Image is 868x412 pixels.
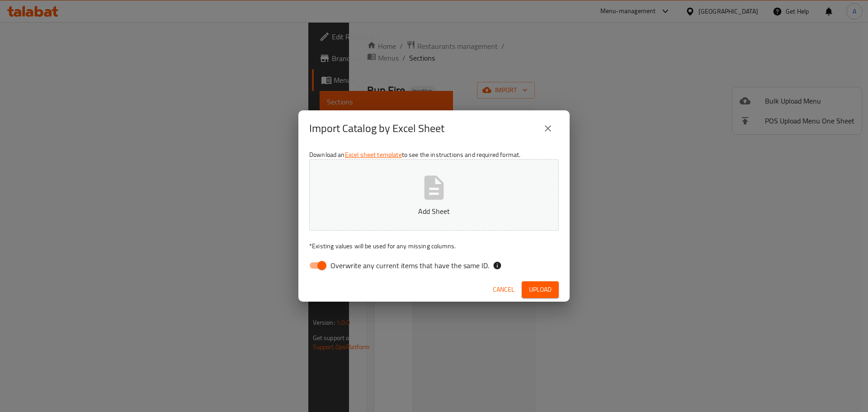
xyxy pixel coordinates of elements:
button: Upload [522,281,559,298]
div: Download an to see the instructions and required format. [298,147,570,278]
a: Excel sheet template [345,149,402,161]
svg: If the overwrite option isn't selected, then the items that match an existing ID will be ignored ... [493,261,502,270]
span: Cancel [493,284,514,295]
p: Add Sheet [323,206,545,217]
button: Add Sheet [309,159,559,231]
span: Overwrite any current items that have the same ID. [330,260,489,271]
h2: Import Catalog by Excel Sheet [309,121,444,136]
button: Cancel [489,281,518,298]
span: Upload [529,284,552,295]
p: Existing values will be used for any missing columns. [309,242,559,251]
button: close [537,118,559,139]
